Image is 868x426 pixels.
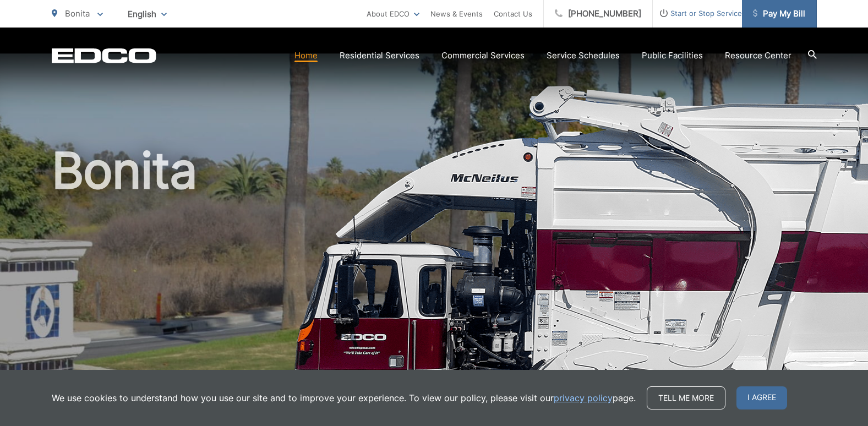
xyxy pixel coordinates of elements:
a: Commercial Services [441,49,525,62]
span: Pay My Bill [753,7,805,20]
a: Service Schedules [547,49,620,62]
p: We use cookies to understand how you use our site and to improve your experience. To view our pol... [52,391,636,405]
a: Tell me more [647,386,725,409]
a: About EDCO [367,7,419,20]
a: Public Facilities [642,49,703,62]
span: I agree [736,386,787,409]
a: Home [294,49,318,62]
span: English [119,4,175,24]
a: News & Events [430,7,483,20]
a: privacy policy [554,391,613,405]
a: Contact Us [494,7,532,20]
a: Residential Services [340,49,419,62]
a: EDCD logo. Return to the homepage. [52,48,156,63]
a: Resource Center [725,49,791,62]
span: Bonita [65,8,90,19]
